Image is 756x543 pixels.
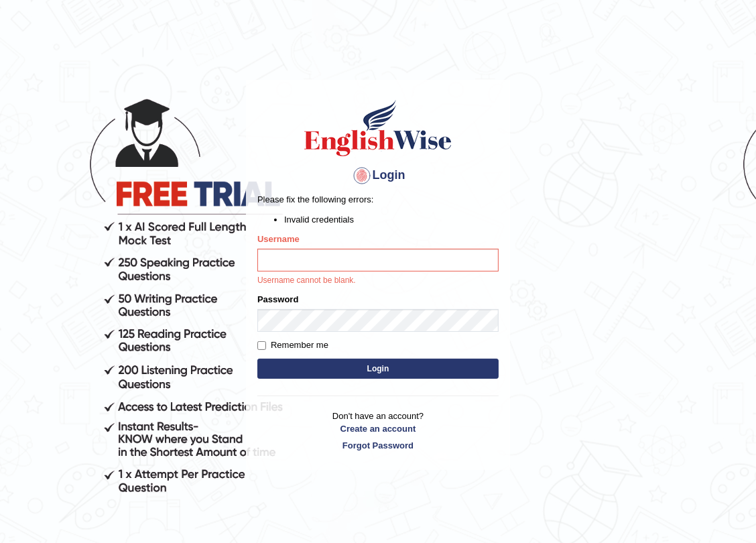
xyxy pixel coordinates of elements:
[257,275,499,287] p: Username cannot be blank.
[257,339,328,352] label: Remember me
[257,193,499,206] p: Please fix the following errors:
[257,422,499,435] a: Create an account
[302,98,454,158] img: Logo of English Wise sign in for intelligent practice with AI
[257,439,499,452] a: Forgot Password
[257,359,499,379] button: Login
[257,233,300,245] label: Username
[257,293,298,306] label: Password
[257,341,266,350] input: Remember me
[284,213,499,226] li: Invalid credentials
[257,410,499,451] p: Don't have an account?
[257,165,499,186] h4: Login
